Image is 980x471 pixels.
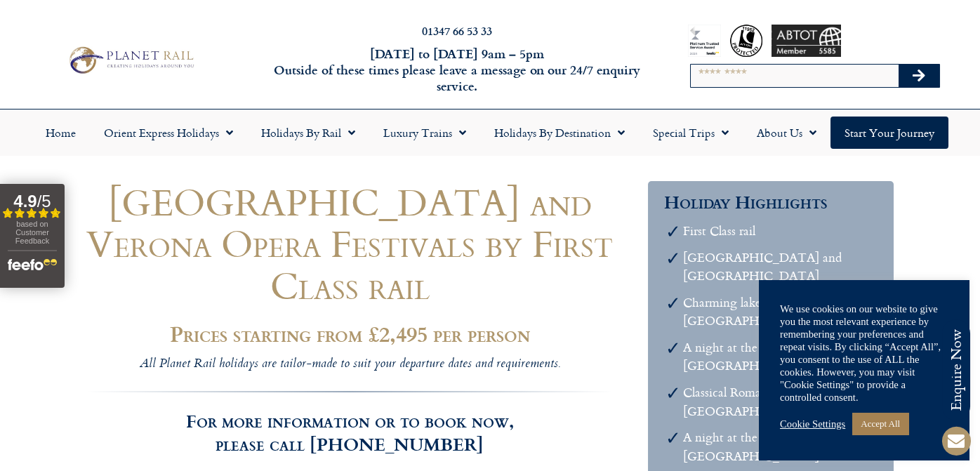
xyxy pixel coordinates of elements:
[852,413,908,434] a: Accept All
[265,46,649,95] h6: [DATE] to [DATE] 9am – 5pm Outside of these times please leave a message on our 24/7 enquiry serv...
[639,117,743,149] a: Special Trips
[64,44,198,77] img: Planet Rail Train Holidays Logo
[743,117,830,149] a: About Us
[780,418,845,430] a: Cookie Settings
[422,22,492,39] a: 01347 66 53 33
[780,303,948,404] div: We use cookies on our website to give you the most relevant experience by remembering your prefer...
[480,117,639,149] a: Holidays by Destination
[899,65,939,87] button: Search
[90,117,247,149] a: Orient Express Holidays
[247,117,369,149] a: Holidays by Rail
[830,117,948,149] a: Start your Journey
[32,117,90,149] a: Home
[369,117,480,149] a: Luxury Trains
[7,117,973,149] nav: Menu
